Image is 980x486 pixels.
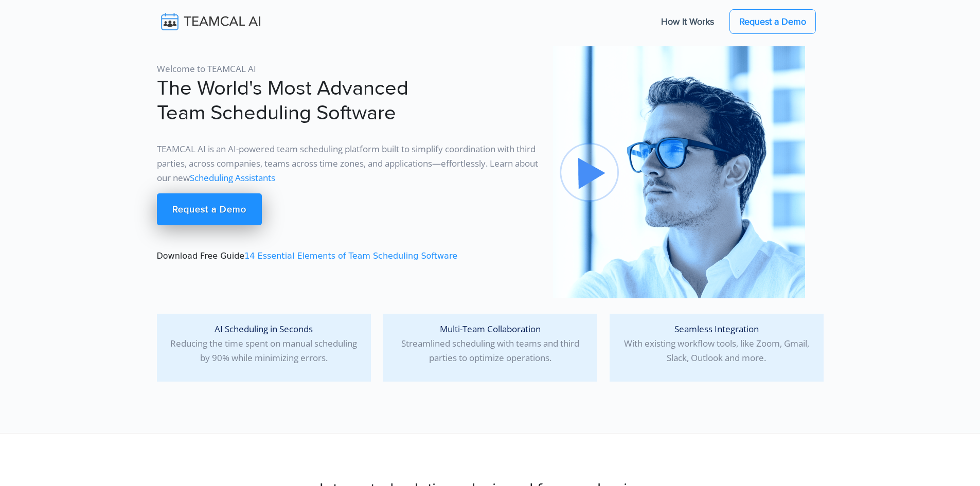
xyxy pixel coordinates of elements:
[440,323,541,335] span: Multi-Team Collaboration
[729,9,816,34] a: Request a Demo
[157,76,541,125] h1: The World's Most Advanced Team Scheduling Software
[651,11,724,32] a: How It Works
[244,251,457,261] a: 14 Essential Elements of Team Scheduling Software
[618,322,815,365] p: With existing workflow tools, like Zoom, Gmail, Slack, Outlook and more.
[674,323,759,335] span: Seamless Integration
[391,322,589,365] p: Streamlined scheduling with teams and third parties to optimize operations.
[215,323,313,335] span: AI Scheduling in Seconds
[157,142,541,185] p: TEAMCAL AI is an AI-powered team scheduling platform built to simplify coordination with third pa...
[190,172,275,184] a: Scheduling Assistants
[165,322,363,365] p: Reducing the time spent on manual scheduling by 90% while minimizing errors.
[151,46,547,298] div: Download Free Guide
[157,62,541,76] p: Welcome to TEAMCAL AI
[553,46,805,298] img: pic
[157,193,262,225] a: Request a Demo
